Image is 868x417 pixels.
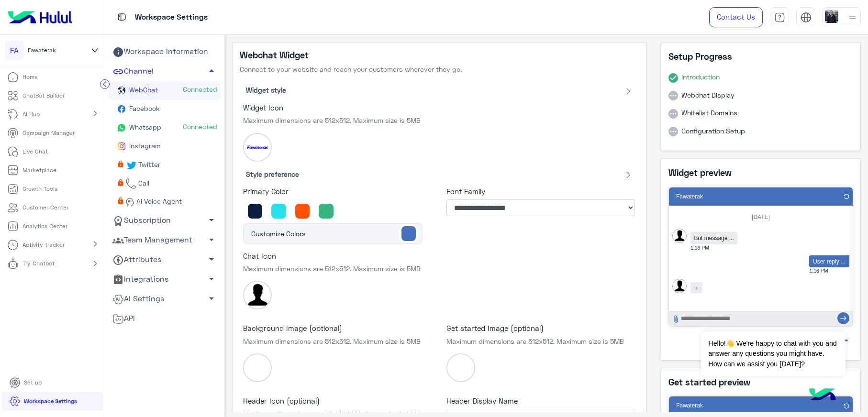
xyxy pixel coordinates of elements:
[109,42,221,62] a: Workspace Information
[109,210,221,230] a: Subscription
[801,12,812,23] img: tab
[243,103,432,112] h6: Widget Icon
[109,309,221,329] a: API
[206,253,217,265] span: arrow_drop_down
[672,229,687,243] img: ...
[89,258,101,269] mat-icon: chevron_right
[109,250,221,269] a: Attributes
[246,85,286,95] span: Widget style
[109,100,221,119] a: Facebook
[4,7,76,27] img: Logo
[251,229,306,239] p: Customize Colors
[446,353,475,382] img: image
[22,185,57,193] p: Growth Tools
[690,244,737,252] small: 1:16 PM
[668,375,853,389] h6: Get started preview
[183,85,217,94] span: Connected
[809,267,849,275] small: 1:16 PM
[243,85,635,96] button: Widget style
[109,81,221,100] a: WebChatConnected
[770,7,789,27] a: tab
[109,62,221,81] a: Channel
[22,222,67,230] p: Analytics Center
[668,166,853,179] h6: Widget preview
[446,336,635,346] p: Maximum dimensions are 512x512. Maximum size is 5MB
[109,137,221,156] a: Instagram
[2,373,49,392] a: Set up
[668,50,853,63] h6: Setup Progress
[243,336,432,346] p: Maximum dimensions are 512x512. Maximum size is 5MB
[109,119,221,137] a: WhatsappConnected
[243,396,432,405] h6: Header Icon (optional)
[135,11,208,24] p: Workspace Settings
[701,331,845,376] span: Hello!👋 We're happy to chat with you and answer any questions you might have. How can we assist y...
[846,11,858,23] img: profile
[116,11,128,23] img: tab
[672,279,687,293] img: ...
[22,129,75,137] p: Campaign Manager
[137,179,150,187] span: Call
[676,193,703,200] span: Fawaterak
[109,175,221,193] a: Call
[109,230,221,250] a: Team Management
[24,397,77,406] p: Workspace Settings
[240,50,639,61] h5: Webchat Widget
[690,282,702,293] p: ...
[109,156,221,175] a: Twitter
[183,122,217,132] span: Connected
[243,353,272,382] img: image
[446,396,635,405] h6: Header Display Name
[243,133,272,162] img: image
[127,123,161,131] span: Whatsapp
[22,91,65,100] p: ChatBot Builder
[669,213,853,221] p: [DATE]
[446,324,635,332] h6: Get started Image (optional)
[22,203,68,212] p: Customer Center
[243,169,635,180] button: Style preference
[709,7,763,27] a: Contact Us
[137,160,161,168] span: Twitter
[127,104,160,112] span: Facebook
[2,392,85,411] a: Workspace Settings
[127,86,158,94] span: WebChat
[28,46,56,55] span: Fawaterak
[22,166,56,175] p: Marketplace
[243,187,432,196] h6: Primary Color
[676,402,703,409] span: Fawaterak
[681,72,720,83] span: Introduction
[135,197,182,205] span: AI Voice Agent
[681,108,737,119] span: Whitelist Domains
[690,232,737,244] p: Bot message ...
[206,65,217,77] span: arrow_drop_up
[246,169,299,179] span: Style preference
[243,115,432,125] p: Maximum dimensions are 512x512. Maximum size is 5MB
[22,147,48,156] p: Live Chat
[22,259,55,268] p: Try Chatbot
[243,324,432,332] h6: Background Image (optional)
[243,252,432,260] h6: Chat Icon
[681,90,734,101] span: Webchat Display
[24,378,42,387] p: Set up
[109,289,221,309] a: AI Settings
[813,258,846,265] span: User reply ...
[243,263,432,274] p: Maximum dimensions are 512x512. Maximum size is 5MB
[127,142,161,150] span: Instagram
[206,273,217,285] span: arrow_drop_down
[774,12,785,23] img: tab
[206,214,217,226] span: arrow_drop_down
[22,110,40,119] p: AI Hub
[446,187,635,196] h6: Font Family
[825,10,838,23] img: userImage
[89,238,101,250] mat-icon: chevron_right
[206,293,217,304] span: arrow_drop_down
[89,108,101,119] mat-icon: chevron_right
[109,193,221,211] a: AI Voice Agent
[806,379,839,412] img: hulul-logo.png
[109,270,221,289] a: Integrations
[22,241,65,249] p: Activity tracker
[5,41,24,60] div: FA
[22,73,38,81] p: Home
[240,64,639,74] p: Connect to your website and reach your customers wherever they go.
[112,312,135,325] span: API
[243,281,272,309] img: image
